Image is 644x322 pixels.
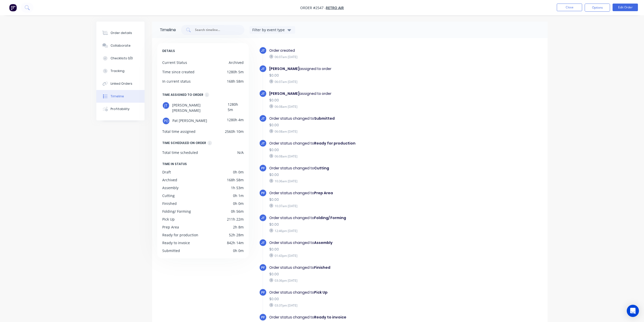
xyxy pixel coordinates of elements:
[269,240,445,245] div: Order status changed to
[261,290,265,295] span: PF
[314,265,330,270] b: Finished
[314,215,346,220] b: Folding/ Forming
[314,240,333,245] b: Assembly
[269,247,445,252] div: $0.00
[261,116,265,121] span: jT
[261,141,265,146] span: jT
[261,66,265,71] span: jT
[162,232,198,238] div: Ready for production
[96,77,145,90] button: Linked Orders
[96,52,145,65] button: Checklists 0/0
[111,43,131,48] div: Collaborate
[269,172,445,177] div: $0.00
[269,179,445,183] div: 10:36am [DATE]
[172,102,228,113] span: [PERSON_NAME] [PERSON_NAME]
[162,48,175,54] span: DETAILS
[269,91,445,96] div: assigned to order
[231,209,244,214] div: 0h 56m
[627,305,639,317] div: Open Intercom Messenger
[111,81,132,86] div: Linked Orders
[269,296,445,302] div: $0.00
[269,98,445,103] div: $0.00
[194,27,237,32] input: Search timeline...
[613,4,638,11] button: Edit Order
[96,103,145,115] button: Profitability
[269,290,445,295] div: Order status changed to
[585,4,610,12] button: Options
[233,193,244,198] div: 0h 1m
[269,66,299,71] b: [PERSON_NAME]
[261,216,265,220] span: jT
[261,166,265,171] span: PF
[111,56,133,61] div: Checklists 0/0
[261,191,265,195] span: PF
[227,69,244,75] div: 1280h 5m
[162,209,191,214] div: Folding/ Forming
[269,66,445,71] div: assigned to order
[162,193,175,198] div: Cutting
[314,315,346,320] b: Ready to invoice
[314,290,328,295] b: Pick Up
[162,161,187,167] span: TIME IN STATUS
[269,222,445,227] div: $0.00
[269,278,445,283] div: 03:36pm [DATE]
[9,4,17,11] img: Factory
[96,65,145,77] button: Tracking
[326,5,344,10] span: Retro Air
[557,4,582,11] button: Close
[269,79,445,84] div: 06:07am [DATE]
[227,177,244,183] div: 168h 58m
[227,240,244,245] div: 842h 14m
[269,129,445,134] div: 06:08am [DATE]
[314,166,329,171] b: Cutting
[96,27,145,39] button: Order details
[162,240,190,245] div: Ready to invoice
[162,185,178,190] div: Assembly
[96,90,145,103] button: Timeline
[172,117,207,125] span: Pat [PERSON_NAME]
[269,253,445,258] div: 01:43pm [DATE]
[227,79,244,84] div: 168h 58m
[162,79,191,84] div: In current status
[269,190,445,196] div: Order status changed to
[162,140,206,146] div: TIME SCHEDULED ON ORDER
[269,265,445,270] div: Order status changed to
[269,197,445,202] div: $0.00
[261,48,265,53] span: jT
[269,228,445,233] div: 12:46pm [DATE]
[269,154,445,158] div: 06:08am [DATE]
[227,117,244,125] div: 1280h 4m
[162,129,195,134] div: Total time assigned
[269,141,445,146] div: Order status changed to
[162,117,170,125] div: PO
[233,169,244,175] div: 0h 0m
[269,215,445,221] div: Order status changed to
[229,60,244,65] div: Archived
[269,315,445,320] div: Order status changed to
[162,92,203,98] div: TIME ASSIGNED TO ORDER
[269,303,445,308] div: 03:37pm [DATE]
[314,141,355,146] b: Ready for production
[227,217,244,222] div: 211h 22m
[269,48,445,53] div: Order created
[111,31,132,35] div: Order details
[162,102,170,109] div: jT
[269,73,445,78] div: $0.00
[96,39,145,52] button: Collaborate
[162,201,177,206] div: Finished
[269,122,445,128] div: $0.00
[225,129,244,134] div: 2560h 10m
[162,177,177,183] div: Archived
[162,248,180,253] div: Submitted
[228,102,244,113] div: 1280h 5m
[269,147,445,153] div: $0.00
[269,91,299,96] b: [PERSON_NAME]
[269,272,445,277] div: $0.00
[160,27,176,33] div: Timeline
[261,265,265,270] span: PF
[162,217,175,222] div: Pick Up
[233,201,244,206] div: 0h 0m
[314,116,335,121] b: Submitted
[269,116,445,121] div: Order status changed to
[162,69,194,75] div: Time since created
